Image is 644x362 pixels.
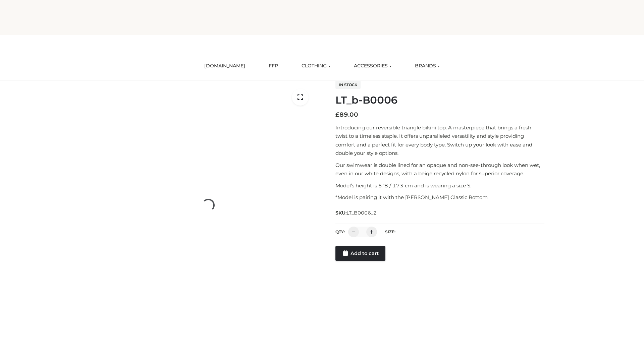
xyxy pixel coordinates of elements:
a: CLOTHING [297,59,335,73]
a: [DOMAIN_NAME] [199,59,250,73]
a: BRANDS [410,59,445,73]
span: LT_B0006_2 [346,210,377,216]
h1: LT_b-B0006 [335,94,544,106]
p: Model’s height is 5 ‘8 / 173 cm and is wearing a size S. [335,181,544,190]
p: Our swimwear is double lined for an opaque and non-see-through look when wet, even in our white d... [335,161,544,178]
p: *Model is pairing it with the [PERSON_NAME] Classic Bottom [335,193,544,202]
span: In stock [335,81,361,89]
p: Introducing our reversible triangle bikini top. A masterpiece that brings a fresh twist to a time... [335,123,544,158]
span: £ [335,111,339,118]
a: ACCESSORIES [349,59,396,73]
bdi: 89.00 [335,111,358,118]
label: QTY: [335,229,345,234]
a: FFP [264,59,283,73]
span: SKU: [335,209,377,217]
label: Size: [385,229,395,234]
a: Add to cart [335,246,385,261]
